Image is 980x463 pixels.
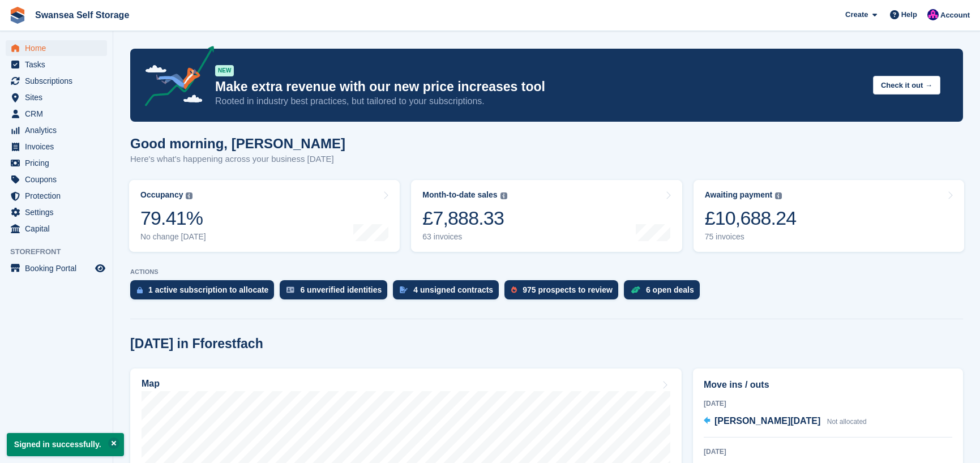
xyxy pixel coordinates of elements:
img: verify_identity-adf6edd0f0f0b5bbfe63781bf79b02c33cf7c696d77639b501bdc392416b5a36.svg [286,286,294,293]
a: Occupancy 79.41% No change [DATE] [129,180,400,252]
h2: Map [142,379,160,389]
span: Not allocated [827,418,867,426]
div: 975 prospects to review [523,285,613,294]
div: £10,688.24 [705,207,797,230]
a: menu [6,172,107,187]
a: 975 prospects to review [504,280,624,305]
h2: Move ins / outs [704,378,952,392]
span: Invoices [25,139,93,155]
span: Storefront [10,246,113,258]
div: £7,888.33 [422,207,507,230]
div: Month-to-date sales [422,190,497,200]
a: menu [6,89,107,105]
span: Home [25,40,93,56]
img: stora-icon-8386f47178a22dfd0bd8f6a31ec36ba5ce8667c1dd55bd0f319d3a0aa187defe.svg [9,7,26,24]
a: 6 unverified identities [280,280,393,305]
span: Sites [25,89,93,105]
div: 75 invoices [705,232,797,242]
span: Booking Portal [25,260,93,276]
p: ACTIONS [130,268,963,276]
div: Awaiting payment [705,190,773,200]
p: Make extra revenue with our new price increases tool [215,79,864,95]
a: menu [6,221,107,237]
div: 6 unverified identities [300,285,382,294]
a: menu [6,139,107,155]
img: icon-info-grey-7440780725fd019a000dd9b08b2336e03edf1995a4989e88bcd33f0948082b44.svg [775,192,782,199]
div: 4 unsigned contracts [413,285,493,294]
a: menu [6,106,107,122]
img: price-adjustments-announcement-icon-8257ccfd72463d97f412b2fc003d46551f7dbcb40ab6d574587a9cd5c0d94... [135,46,215,110]
a: menu [6,57,107,72]
p: Here's what's happening across your business [DATE] [130,153,345,166]
div: NEW [215,65,234,76]
img: icon-info-grey-7440780725fd019a000dd9b08b2336e03edf1995a4989e88bcd33f0948082b44.svg [500,192,507,199]
span: Account [940,10,970,21]
div: No change [DATE] [140,232,206,242]
span: Analytics [25,122,93,138]
h2: [DATE] in Fforestfach [130,336,263,351]
a: menu [6,204,107,220]
div: Occupancy [140,190,183,200]
p: Signed in successfully. [7,433,124,456]
img: icon-info-grey-7440780725fd019a000dd9b08b2336e03edf1995a4989e88bcd33f0948082b44.svg [186,192,192,199]
div: 1 active subscription to allocate [148,285,268,294]
span: Create [845,9,868,20]
span: Capital [25,221,93,237]
span: [PERSON_NAME][DATE] [714,416,820,426]
h1: Good morning, [PERSON_NAME] [130,136,345,151]
a: menu [6,260,107,276]
p: Rooted in industry best practices, but tailored to your subscriptions. [215,95,864,108]
img: deal-1b604bf984904fb50ccaf53a9ad4b4a5d6e5aea283cecdc64d6e3604feb123c2.svg [631,286,640,294]
a: Swansea Self Storage [31,6,134,24]
span: Settings [25,204,93,220]
img: contract_signature_icon-13c848040528278c33f63329250d36e43548de30e8caae1d1a13099fd9432cc5.svg [400,286,408,293]
span: Tasks [25,57,93,72]
a: Awaiting payment £10,688.24 75 invoices [694,180,964,252]
div: [DATE] [704,447,952,457]
span: Coupons [25,172,93,187]
span: Help [901,9,917,20]
span: Subscriptions [25,73,93,89]
span: CRM [25,106,93,122]
a: Preview store [93,261,107,275]
div: 6 open deals [646,285,694,294]
a: [PERSON_NAME][DATE] Not allocated [704,414,867,429]
a: 1 active subscription to allocate [130,280,280,305]
a: 4 unsigned contracts [393,280,504,305]
span: Protection [25,188,93,204]
img: prospect-51fa495bee0391a8d652442698ab0144808aea92771e9ea1ae160a38d050c398.svg [511,286,517,293]
div: [DATE] [704,398,952,409]
a: menu [6,188,107,204]
a: menu [6,122,107,138]
div: 63 invoices [422,232,507,242]
a: 6 open deals [624,280,705,305]
a: menu [6,155,107,171]
a: menu [6,40,107,56]
a: menu [6,73,107,89]
div: 79.41% [140,207,206,230]
button: Check it out → [873,76,940,95]
img: active_subscription_to_allocate_icon-d502201f5373d7db506a760aba3b589e785aa758c864c3986d89f69b8ff3... [137,286,143,294]
a: Month-to-date sales £7,888.33 63 invoices [411,180,682,252]
img: Donna Davies [927,9,939,20]
span: Pricing [25,155,93,171]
